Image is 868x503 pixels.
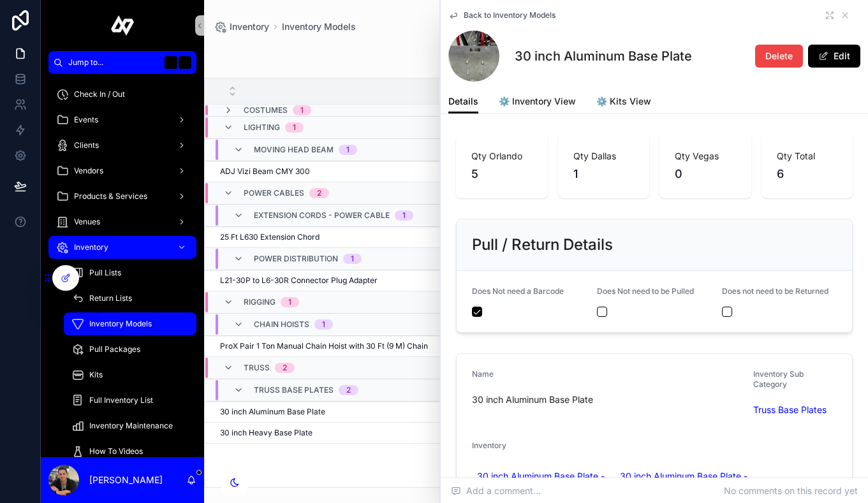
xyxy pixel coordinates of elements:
[89,370,103,380] span: Kits
[472,393,743,406] span: 30 inch Aluminum Base Plate
[74,115,98,125] span: Events
[64,261,196,284] a: Pull Lists
[753,369,804,389] span: Inventory Sub Category
[451,485,541,497] span: Add a comment...
[220,407,325,417] span: 30 inch Aluminum Base Plate
[89,446,143,456] span: How To Videos
[74,140,99,150] span: Clients
[48,134,196,157] a: Clients
[89,268,121,278] span: Pull Lists
[464,10,555,20] span: Back to Inventory Models
[753,404,827,416] a: Truss Base Plates
[472,467,610,485] a: 30 inch Aluminum Base Plate -
[317,188,321,198] div: 2
[471,165,533,183] span: 5
[755,45,803,68] button: Delete
[288,297,291,307] div: 1
[615,467,753,485] a: 30 inch Aluminum Base Plate -
[283,363,287,373] div: 2
[74,89,125,99] span: Check In / Out
[48,236,196,259] a: Inventory
[64,440,196,463] a: How To Videos
[64,338,196,361] a: Pull Packages
[74,191,147,201] span: Products & Services
[68,57,159,68] span: Jump to...
[675,150,736,163] span: Qty Vegas
[675,165,736,183] span: 0
[620,470,747,483] span: 30 inch Aluminum Base Plate -
[254,385,334,395] span: Truss Base Plates
[64,389,196,412] a: Full Inventory List
[254,319,309,330] span: Chain Hoists
[573,150,635,163] span: Qty Dallas
[89,319,152,329] span: Inventory Models
[64,414,196,437] a: Inventory Maintenance
[48,159,196,182] a: Vendors
[89,474,163,486] p: [PERSON_NAME]
[402,210,406,221] div: 1
[472,286,564,296] span: Does Not need a Barcode
[254,254,338,264] span: Power Distribution
[597,286,694,296] span: Does Not need to be Pulled
[89,395,153,405] span: Full Inventory List
[477,470,605,483] span: 30 inch Aluminum Base Plate -
[89,421,173,431] span: Inventory Maintenance
[499,95,576,108] span: ⚙️ Inventory View
[244,188,304,198] span: Power Cables
[777,165,838,183] span: 6
[220,275,851,286] a: L21-30P to L6-30R Connector Plug Adapter
[254,145,334,155] span: Moving Head Beam
[220,166,851,177] a: ADJ Vizi Beam CMY 300
[282,20,356,33] span: Inventory Models
[48,108,196,131] a: Events
[346,145,349,155] div: 1
[220,407,851,417] a: 30 inch Aluminum Base Plate
[220,232,851,242] a: 25 Ft L630 Extension Chord
[64,363,196,386] a: Kits
[74,217,100,227] span: Venues
[74,242,108,252] span: Inventory
[220,428,313,438] span: 30 inch Heavy Base Plate
[48,185,196,208] a: Products & Services
[471,150,533,163] span: Qty Orlando
[111,15,135,36] img: App logo
[300,105,304,115] div: 1
[777,150,838,163] span: Qty Total
[220,166,310,177] span: ADJ Vizi Beam CMY 300
[244,122,280,133] span: Lighting
[74,166,103,176] span: Vendors
[254,210,390,221] span: Extension Cords - Power Cable
[351,254,354,264] div: 1
[180,57,190,68] span: K
[499,90,576,115] a: ⚙️ Inventory View
[244,105,288,115] span: Costumes
[293,122,296,133] div: 1
[724,485,858,497] span: No comments on this record yet
[220,232,320,242] span: 25 Ft L630 Extension Chord
[765,50,793,62] span: Delete
[89,344,140,354] span: Pull Packages
[48,210,196,233] a: Venues
[220,341,851,351] a: ProX Pair 1 Ton Manual Chain Hoist with 30 Ft (9 M) Chain
[64,312,196,335] a: Inventory Models
[596,95,651,108] span: ⚙️ Kits View
[220,275,378,286] span: L21-30P to L6-30R Connector Plug Adapter
[41,74,204,457] div: scrollable content
[244,363,270,373] span: Truss
[808,45,860,68] button: Edit
[64,287,196,310] a: Return Lists
[448,90,478,114] a: Details
[472,235,613,255] h2: Pull / Return Details
[214,20,269,33] a: Inventory
[89,293,132,303] span: Return Lists
[220,341,428,351] span: ProX Pair 1 Ton Manual Chain Hoist with 30 Ft (9 M) Chain
[596,90,651,115] a: ⚙️ Kits View
[220,428,851,438] a: 30 inch Heavy Base Plate
[722,286,828,296] span: Does not need to be Returned
[448,95,478,108] span: Details
[448,10,555,20] a: Back to Inventory Models
[322,319,325,330] div: 1
[573,165,635,183] span: 1
[346,385,351,395] div: 2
